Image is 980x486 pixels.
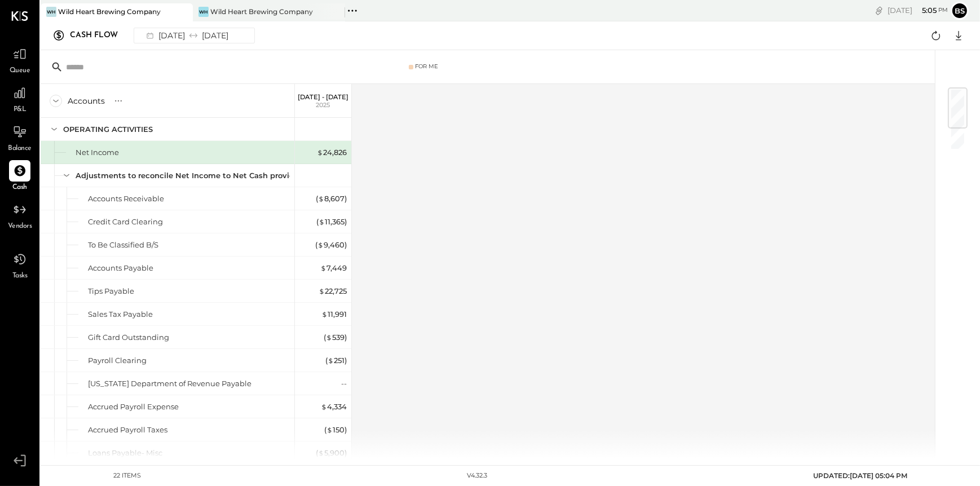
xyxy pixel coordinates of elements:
button: bs [951,2,969,20]
span: $ [319,217,325,226]
a: Cash [1,160,39,193]
div: [US_STATE] Department of Revenue Payable [88,378,251,389]
a: Queue [1,43,39,76]
span: $ [321,402,327,411]
span: Tasks [12,271,28,281]
div: v 4.32.3 [467,471,487,480]
span: $ [318,194,324,203]
div: 22 items [113,471,141,480]
div: copy link [873,5,885,16]
div: Accounts Receivable [88,193,164,204]
div: ( 9,460 ) [315,240,347,250]
div: [DATE] [888,5,948,16]
div: 24,826 [317,147,347,158]
span: $ [319,286,325,295]
div: WH [198,7,209,17]
a: P&L [1,82,39,115]
div: Cash Flow [70,26,129,45]
div: 4,334 [321,401,347,412]
div: 7,449 [320,263,347,273]
div: Adjustments to reconcile Net Income to Net Cash provided by operations: [76,170,360,181]
div: Wild Heart Brewing Company [210,7,313,16]
div: Gift Card Outstanding [88,332,169,343]
a: Balance [1,121,39,154]
div: Accrued Payroll Taxes [88,425,167,435]
div: WH [46,7,56,17]
div: Tips Payable [88,286,134,297]
span: $ [321,310,328,319]
div: Loans Payable- Misc [88,448,162,458]
div: Accounts [68,95,105,107]
div: ( 539 ) [324,332,347,343]
span: Cash [12,183,27,193]
div: ( 8,607 ) [316,193,347,204]
div: Sales Tax Payable [88,309,153,320]
a: Tasks [1,249,39,281]
div: 22,725 [319,286,347,297]
div: Credit Card Clearing [88,217,163,227]
div: 11,991 [321,309,347,320]
span: Balance [8,144,32,154]
span: 2025 [316,101,330,109]
button: [DATE][DATE] [134,28,255,43]
span: $ [326,333,332,342]
div: Wild Heart Brewing Company [58,7,161,16]
p: [DATE] - [DATE] [298,93,348,101]
div: OPERATING ACTIVITIES [63,124,153,135]
span: P&L [14,105,27,115]
span: $ [317,240,324,249]
span: $ [326,425,333,434]
div: ( 11,365 ) [316,217,347,227]
div: -- [341,378,347,389]
span: $ [318,448,324,457]
span: Vendors [8,222,32,232]
a: Vendors [1,199,39,232]
span: $ [320,263,326,272]
div: To Be Classified B/S [88,240,158,250]
div: For Me [416,63,439,70]
span: $ [317,148,323,157]
div: Net Income [76,147,119,158]
div: ( 150 ) [324,425,347,435]
div: Accrued Payroll Expense [88,401,179,412]
div: Accounts Payable [88,263,153,273]
div: [DATE] [DATE] [140,28,233,43]
div: ( 5,900 ) [316,448,347,458]
span: UPDATED: [DATE] 05:04 PM [813,471,907,480]
div: ( 251 ) [325,355,347,366]
span: $ [328,356,334,365]
span: Queue [10,66,30,76]
div: Payroll Clearing [88,355,147,366]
